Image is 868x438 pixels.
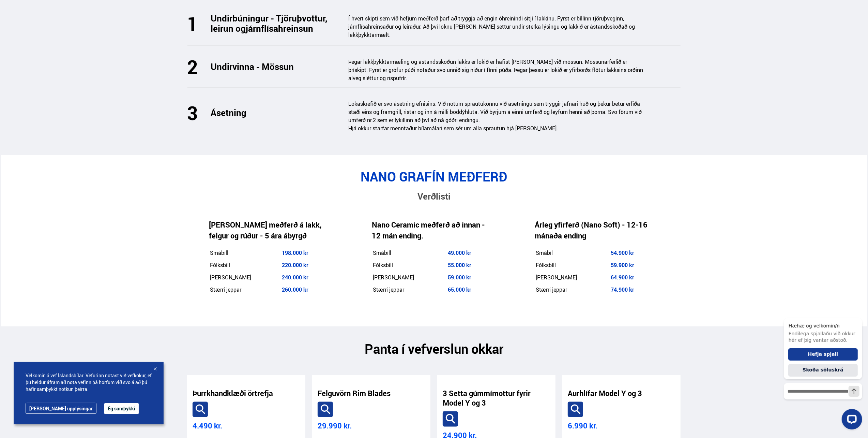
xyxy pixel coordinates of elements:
p: Hjá okkur starfar menntaður bílamálari sem sér um alla sprautun hjá [PERSON_NAME]. [349,124,647,132]
span: 220.000 kr [282,261,308,269]
h4: Nano Ceramic meðferð að innan - 12 mán ending. [372,219,491,241]
span: Velkomin á vef Íslandsbílar. Vefurinn notast við vefkökur, ef þú heldur áfram að nota vefinn þá h... [26,372,152,393]
strong: 54.900 kr [611,249,634,257]
iframe: LiveChat chat widget [778,306,865,435]
td: Fólksbíll [372,260,447,271]
td: Fólksbíll [210,260,280,271]
a: Felguvörn Rim Blades [318,389,391,398]
button: Ég samþykki [104,403,139,414]
span: 260.000 kr [282,286,308,293]
span: 6.990 kr. [568,421,597,431]
td: [PERSON_NAME] [210,272,280,283]
p: Þegar lakkþykktarmæling og ástandsskoðun lakks er lokið er hafist [PERSON_NAME] við mössun. Mössu... [349,58,647,82]
h3: Undirbúningur - Tjöruþvottur, leirun og [211,13,342,33]
strong: 49.000 kr [448,249,471,257]
span: 59.000 kr [448,274,471,281]
p: Lokaskrefið er svo ásetning efnisins. Við notum sprautukönnu við ásetningu sem tryggir jafnari hú... [349,100,647,124]
td: [PERSON_NAME] [372,272,447,283]
span: Verðlisti [417,190,451,202]
a: 3 Setta gúmmímottur fyrir Model Y og 3 [443,389,550,408]
span: 29.990 kr. [318,421,352,431]
td: Stærri jeppar [535,284,610,296]
strong: 59.900 kr [611,261,634,269]
td: Smábíll [372,247,447,259]
h2: NANO GRAFÍN MEÐFERÐ [187,169,681,184]
p: Í hvert skipti sem við hefjum meðferð þarf að tryggja að engin óhreinindi sitji í lakkinu. Fyrst ... [349,14,647,39]
span: 240.000 kr [282,274,308,281]
a: [PERSON_NAME] upplýsingar [26,403,96,414]
td: Stærri jeppar [210,284,280,296]
span: 55.000 kr [448,261,471,269]
h4: Árleg yfirferð (Nano Soft) - 12-16 mánaða ending [535,219,654,241]
a: Aurhlífar Model Y og 3 [568,389,642,398]
td: Fólksbíll [535,260,610,271]
h3: Undirvinna - Mössun [211,61,342,72]
td: Smábíll [210,247,280,259]
h4: [PERSON_NAME] meðferð á lakk, felgur og rúður - 5 ára ábyrgð [209,219,328,241]
td: Stærri jeppar [372,284,447,296]
span: 198.000 kr [282,249,308,257]
span: 74.900 kr [611,286,634,293]
td: [PERSON_NAME] [535,272,610,283]
strong: 64.900 kr [611,274,634,281]
span: 65.000 kr [448,286,471,293]
a: Þurrkhandklæði örtrefja [193,389,273,398]
span: 4.490 kr. [193,421,222,431]
span: járnflísahreinsun [246,22,314,34]
td: Smábíl [535,247,610,259]
h2: Panta í vefverslun okkar [187,341,681,357]
h3: Ásetning [211,107,342,118]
